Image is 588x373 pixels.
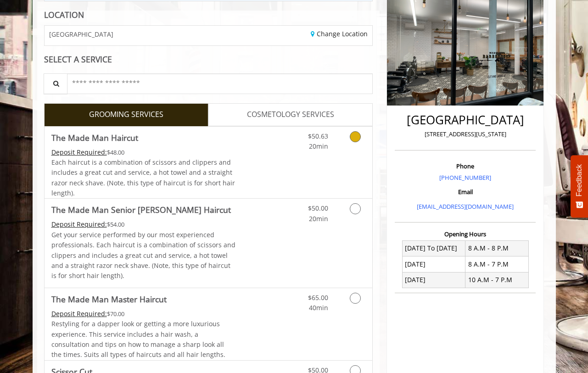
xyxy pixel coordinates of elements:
div: $70.00 [51,309,236,319]
h3: Email [397,189,533,195]
span: 20min [309,214,328,223]
span: [GEOGRAPHIC_DATA] [49,31,113,38]
p: Get your service performed by our most experienced professionals. Each haircut is a combination o... [51,230,236,281]
a: [EMAIL_ADDRESS][DOMAIN_NAME] [417,202,514,211]
td: [DATE] To [DATE] [402,240,465,256]
span: GROOMING SERVICES [89,109,163,121]
span: Each haircut is a combination of scissors and clippers and includes a great cut and service, a ho... [51,158,235,197]
td: [DATE] [402,256,465,272]
span: This service needs some Advance to be paid before we block your appointment [51,309,107,318]
td: 10 A.M - 7 P.M [465,272,529,288]
span: $50.00 [308,204,328,212]
h3: Phone [397,163,533,169]
span: COSMETOLOGY SERVICES [247,109,334,121]
p: [STREET_ADDRESS][US_STATE] [397,129,533,139]
button: Feedback - Show survey [571,155,588,217]
span: $65.00 [308,293,328,302]
span: Feedback [575,164,583,196]
td: [DATE] [402,272,465,288]
div: $54.00 [51,219,236,229]
span: $50.63 [308,132,328,140]
a: [PHONE_NUMBER] [439,173,491,182]
td: 8 A.M - 7 P.M [465,256,529,272]
b: LOCATION [44,9,84,20]
b: The Made Man Senior [PERSON_NAME] Haircut [51,203,231,216]
button: Service Search [44,73,67,94]
span: This service needs some Advance to be paid before we block your appointment [51,148,107,156]
div: $48.00 [51,147,236,157]
span: Restyling for a dapper look or getting a more luxurious experience. This service includes a hair ... [51,319,225,359]
span: This service needs some Advance to be paid before we block your appointment [51,220,107,228]
td: 8 A.M - 8 P.M [465,240,529,256]
span: 20min [309,142,328,150]
b: The Made Man Master Haircut [51,293,167,306]
div: SELECT A SERVICE [44,55,373,64]
h3: Opening Hours [395,231,536,237]
h2: [GEOGRAPHIC_DATA] [397,113,533,127]
b: The Made Man Haircut [51,131,138,144]
a: Change Location [311,29,368,38]
span: 40min [309,303,328,312]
